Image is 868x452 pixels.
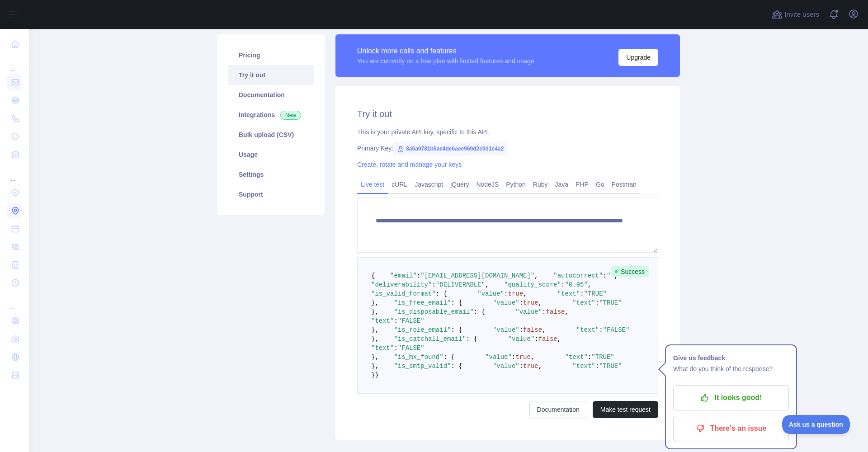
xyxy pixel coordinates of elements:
[411,177,447,192] a: Javascript
[553,272,603,279] span: "autocorrect"
[398,317,425,325] span: "FALSE"
[394,308,473,315] span: "is_disposable_email"
[673,363,789,374] p: What do you think of the response?
[357,56,534,66] div: You are currently on a free plan with limited features and usage
[388,177,411,192] a: cURL
[436,290,447,297] span: : {
[228,85,314,105] a: Documentation
[565,353,588,361] span: "text"
[7,293,22,311] div: ...
[770,7,821,22] button: Invite users
[394,353,443,361] span: "is_mx_found"
[474,308,485,315] span: : {
[393,142,507,155] span: 8a5a9781b5ae4dc6aee969d2e0d1c4a2
[595,363,599,370] span: :
[512,353,515,361] span: :
[371,335,379,343] span: },
[538,299,542,306] span: ,
[572,299,595,306] span: "text"
[451,326,462,334] span: : {
[357,127,658,137] div: This is your private API key, specific to this API.
[508,335,535,343] span: "value"
[523,363,538,370] span: true
[782,415,850,434] iframe: Toggle Customer Support
[519,326,523,334] span: :
[472,177,502,192] a: NodeJS
[371,372,375,379] span: }
[552,177,572,192] a: Java
[502,177,529,192] a: Python
[228,125,314,145] a: Bulk upload (CSV)
[572,363,595,370] span: "text"
[371,326,379,334] span: },
[565,308,569,315] span: ,
[557,335,561,343] span: ,
[485,281,489,288] span: ,
[228,105,314,125] a: Integrations New
[371,344,394,352] span: "text"
[515,353,531,361] span: true
[576,326,599,334] span: "text"
[451,299,462,306] span: : {
[603,272,607,279] span: :
[561,281,565,288] span: :
[357,46,534,56] div: Unlock more calls and features
[592,177,608,192] a: Go
[546,308,565,315] span: false
[523,290,527,297] span: ,
[534,272,538,279] span: ,
[371,317,394,325] span: "text"
[599,363,622,370] span: "TRUE"
[371,281,432,288] span: "deliverability"
[420,272,534,279] span: "[EMAIL_ADDRESS][DOMAIN_NAME]"
[599,299,622,306] span: "TRUE"
[357,144,658,153] div: Primary Key:
[557,290,580,297] span: "text"
[394,317,397,325] span: :
[673,353,789,363] h1: Give us feedback
[504,290,508,297] span: :
[228,145,314,165] a: Usage
[529,177,552,192] a: Ruby
[538,363,542,370] span: ,
[394,326,451,334] span: "is_role_email"
[394,344,397,352] span: :
[588,353,591,361] span: :
[784,9,819,20] span: Invite users
[565,281,588,288] span: "0.95"
[357,108,658,120] h2: Try it out
[603,326,630,334] span: "FALSE"
[519,299,523,306] span: :
[542,308,546,315] span: :
[228,184,314,204] a: Support
[7,54,22,72] div: ...
[519,363,523,370] span: :
[375,372,378,379] span: }
[394,363,451,370] span: "is_smtp_valid"
[357,177,388,192] a: Live test
[394,335,466,343] span: "is_catchall_email"
[228,165,314,184] a: Settings
[371,363,379,370] span: },
[417,272,420,279] span: :
[371,299,379,306] span: },
[371,353,379,361] span: },
[584,290,607,297] span: "TRUE"
[493,363,519,370] span: "value"
[618,49,658,66] button: Upgrade
[542,326,546,334] span: ,
[280,111,301,120] span: New
[371,308,379,315] span: },
[572,177,592,192] a: PHP
[515,308,542,315] span: "value"
[485,353,512,361] span: "value"
[508,290,523,297] span: true
[529,401,587,418] a: Documentation
[595,299,599,306] span: :
[591,353,614,361] span: "TRUE"
[390,272,417,279] span: "email"
[432,281,435,288] span: :
[371,272,375,279] span: {
[443,353,455,361] span: : {
[523,299,538,306] span: true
